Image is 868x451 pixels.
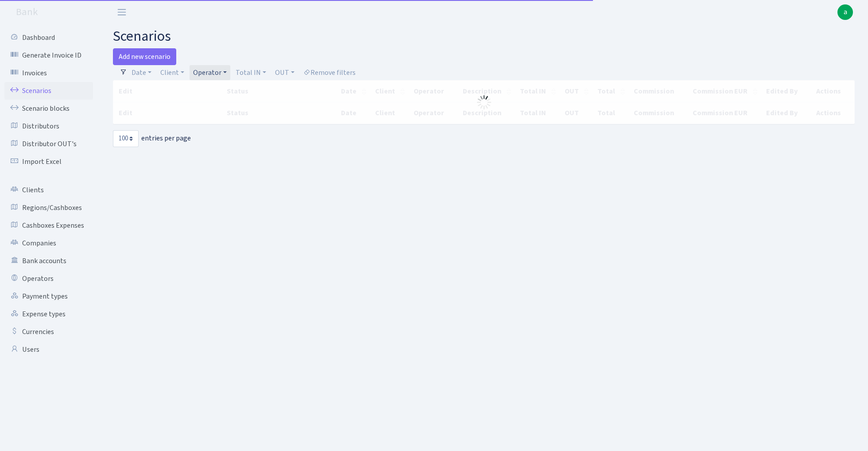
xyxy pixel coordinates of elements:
a: Add new scenario [113,48,176,65]
a: Operators [4,270,93,288]
a: Scenarios [4,82,93,100]
a: Scenario blocks [4,100,93,117]
a: Generate Invoice ID [4,47,93,64]
a: Currencies [4,323,93,341]
a: Remove filters [300,65,359,80]
a: Users [4,341,93,358]
a: Operator [190,65,230,80]
a: Expense types [4,305,93,323]
a: a [837,4,853,20]
button: Toggle navigation [111,5,133,19]
a: Dashboard [4,29,93,47]
a: Client [157,65,188,80]
a: Regions/Cashboxes [4,199,93,217]
a: Date [128,65,155,80]
a: OUT [271,65,298,80]
img: Processing... [477,95,491,109]
a: Cashboxes Expenses [4,217,93,234]
a: Distributor OUT's [4,135,93,153]
a: Distributors [4,117,93,135]
a: Total IN [232,65,270,80]
a: Clients [4,181,93,199]
a: Bank accounts [4,252,93,270]
span: scenarios [113,26,171,47]
a: Import Excel [4,153,93,171]
a: Invoices [4,64,93,82]
select: entries per page [113,130,139,147]
label: entries per page [113,130,191,147]
a: Companies [4,234,93,252]
a: Payment types [4,288,93,305]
